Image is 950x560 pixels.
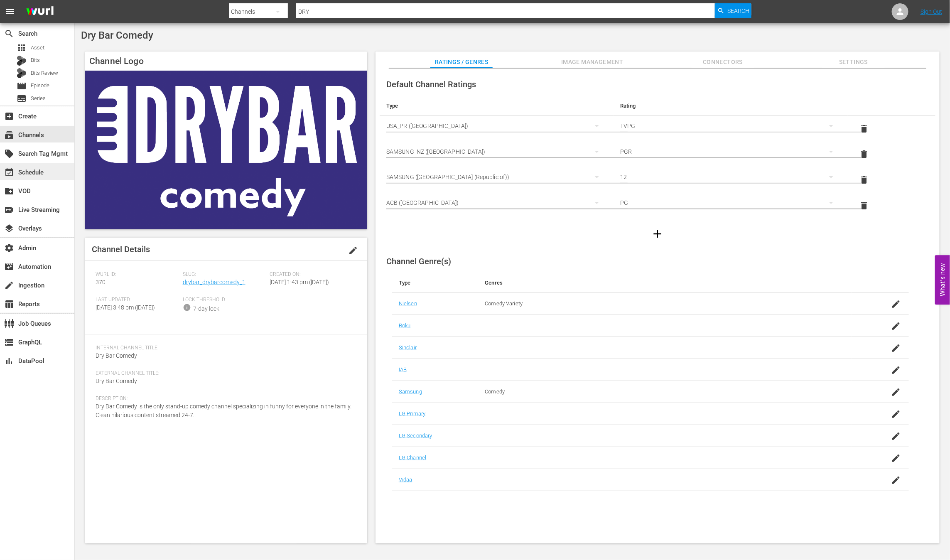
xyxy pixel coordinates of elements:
[399,410,425,417] a: LG Primary
[20,2,60,22] img: ans4CAIJ8jUAAAAAAAAAAAAAAAAAAAAAAAAgQb4GAAAAAAAAAAAAAAAAAAAAAAAAJMjXAAAAAAAAAAAAAAAAAAAAAAAAgAT5G...
[620,165,841,189] div: 12
[96,304,155,311] span: [DATE] 3:48 pm ([DATE])
[386,256,451,266] span: Channel Genre(s)
[348,246,358,255] span: edit
[386,165,607,189] div: SAMSUNG ([GEOGRAPHIC_DATA] (Republic of))
[343,241,363,260] button: edit
[4,319,14,329] span: Job Queues
[183,297,266,303] span: Lock Threshold:
[4,262,14,272] span: Automation
[92,244,150,254] span: Channel Details
[96,297,179,303] span: Last Updated:
[399,344,417,351] a: Sinclair
[4,167,14,177] span: Schedule
[96,378,137,384] span: Dry Bar Comedy
[183,279,245,285] a: drybar_drybarcomedy_1
[935,255,950,305] button: Open Feedback Widget
[4,130,14,140] span: Channels
[31,81,49,90] span: Episode
[921,8,942,15] a: Sign Out
[4,186,14,196] span: VOD
[5,7,15,17] span: menu
[727,3,749,18] span: Search
[17,93,27,103] span: Series
[81,29,153,41] span: Dry Bar Comedy
[85,71,367,229] img: Dry Bar Comedy
[399,432,432,439] a: LG Secondary
[399,300,417,307] a: Nielsen
[270,279,329,285] span: [DATE] 1:43 pm ([DATE])
[478,273,852,293] th: Genres
[620,191,841,214] div: PG
[854,119,874,139] button: delete
[4,299,14,309] span: Reports
[270,271,353,278] span: Created On:
[17,43,27,53] span: Asset
[4,29,14,39] span: Search
[822,57,885,67] span: Settings
[386,191,607,214] div: ACB ([GEOGRAPHIC_DATA])
[380,96,935,218] table: simple table
[183,303,191,312] span: info
[31,69,58,77] span: Bits Review
[96,345,353,351] span: Internal Channel Title:
[561,57,624,67] span: Image Management
[854,144,874,164] button: delete
[17,81,27,91] span: Episode
[399,454,426,461] a: LG Channel
[715,3,751,18] button: Search
[380,96,614,116] th: Type
[193,305,219,313] div: 7-day lock
[620,140,841,163] div: PGR
[4,149,14,159] span: Search Tag Mgmt
[31,94,46,103] span: Series
[17,68,27,78] div: Bits Review
[96,352,137,359] span: Dry Bar Comedy
[399,476,412,483] a: Vidaa
[859,124,869,134] span: delete
[614,96,847,116] th: Rating
[692,57,754,67] span: Connectors
[96,395,353,402] span: Description:
[854,170,874,190] button: delete
[4,243,14,253] span: Admin
[31,44,44,52] span: Asset
[4,280,14,290] span: Ingestion
[386,140,607,163] div: SAMSUNG_NZ ([GEOGRAPHIC_DATA])
[399,322,411,329] a: Roku
[31,56,40,64] span: Bits
[4,111,14,121] span: Create
[96,403,351,418] span: Dry Bar Comedy is the only stand-up comedy channel specializing in funny for everyone in the fami...
[17,56,27,66] div: Bits
[4,224,14,233] span: Overlays
[859,149,869,159] span: delete
[386,114,607,138] div: USA_PR ([GEOGRAPHIC_DATA])
[859,201,869,211] span: delete
[392,273,478,293] th: Type
[85,52,367,71] h4: Channel Logo
[399,388,422,395] a: Samsung
[96,370,353,377] span: External Channel Title:
[620,114,841,138] div: TVPG
[859,175,869,185] span: delete
[4,205,14,215] span: Live Streaming
[183,271,266,278] span: Slug:
[4,337,14,347] span: GraphQL
[430,57,493,67] span: Ratings / Genres
[386,79,476,89] span: Default Channel Ratings
[96,271,179,278] span: Wurl ID:
[4,356,14,366] span: DataPool
[96,279,106,285] span: 370
[399,366,407,373] a: IAB
[854,196,874,216] button: delete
